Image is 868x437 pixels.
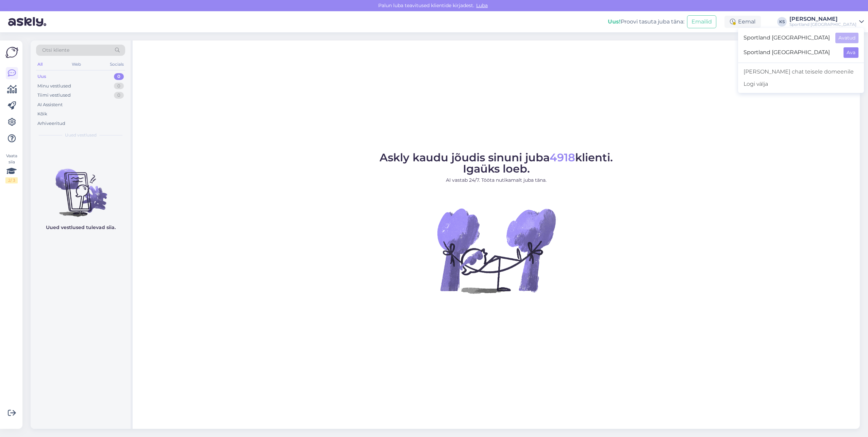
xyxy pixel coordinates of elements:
[738,78,864,90] div: Logi välja
[42,47,69,54] span: Otsi kliente
[789,16,856,22] div: [PERSON_NAME]
[37,73,46,80] div: Uus
[37,92,71,99] div: Tiimi vestlused
[380,177,613,184] p: AI vastab 24/7. Tööta nutikamalt juba täna.
[744,33,830,43] span: Sportland [GEOGRAPHIC_DATA]
[31,157,131,218] img: No chats
[687,15,716,28] button: Emailid
[380,151,613,175] span: Askly kaudu jõudis sinuni juba klienti. Igaüks loeb.
[608,18,684,26] div: Proovi tasuta juba täna:
[835,33,858,43] button: Avatud
[114,92,124,99] div: 0
[5,177,18,183] div: 2 / 3
[789,22,856,27] div: Sportland [GEOGRAPHIC_DATA]
[738,66,864,78] a: [PERSON_NAME] chat teisele domeenile
[777,17,787,27] div: KS
[114,83,124,90] div: 0
[608,18,621,25] b: Uus!
[744,47,838,58] span: Sportland [GEOGRAPHIC_DATA]
[724,16,761,28] div: Eemal
[844,47,858,58] button: Ava
[550,151,575,164] span: 4918
[65,132,97,138] span: Uued vestlused
[108,60,125,69] div: Socials
[37,83,71,90] div: Minu vestlused
[37,101,63,108] div: AI Assistent
[789,16,864,27] a: [PERSON_NAME]Sportland [GEOGRAPHIC_DATA]
[5,46,18,59] img: Askly Logo
[114,73,124,80] div: 0
[70,60,82,69] div: Web
[435,189,557,312] img: No Chat active
[37,120,65,127] div: Arhiveeritud
[36,60,44,69] div: All
[5,153,18,183] div: Vaata siia
[37,111,47,117] div: Kõik
[46,224,116,231] p: Uued vestlused tulevad siia.
[474,2,490,9] span: Luba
